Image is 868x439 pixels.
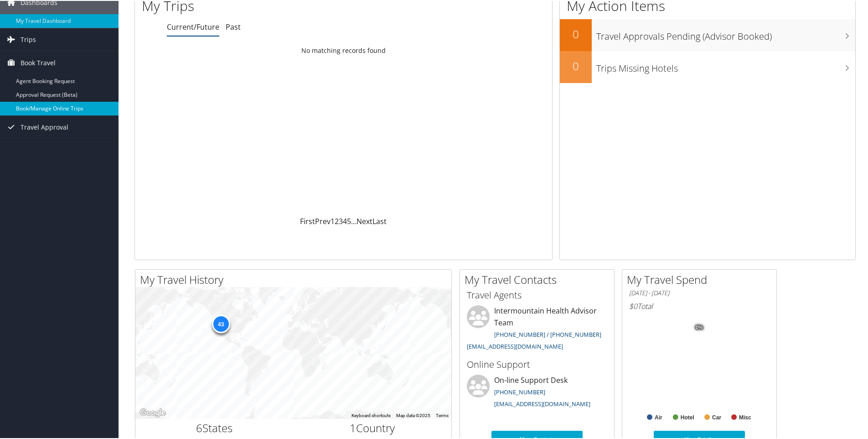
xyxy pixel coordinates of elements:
h2: Country [300,419,445,435]
a: First [300,215,315,225]
span: 6 [196,419,202,434]
text: Car [712,413,721,420]
span: Map data ©2025 [396,412,430,417]
a: 1 [331,215,335,225]
td: No matching records found [135,42,552,58]
a: 4 [343,215,347,225]
h2: My Travel History [140,271,451,287]
h2: 0 [560,57,592,73]
h2: My Travel Spend [627,271,776,287]
div: 43 [212,314,230,332]
text: Misc [739,413,751,420]
h3: Trips Missing Hotels [596,57,855,74]
a: [PHONE_NUMBER] / [PHONE_NUMBER] [494,329,601,338]
text: Air [655,413,662,420]
a: Terms (opens in new tab) [436,412,449,417]
a: 5 [347,215,351,225]
li: On-line Support Desk [462,374,612,411]
a: Current/Future [167,21,219,31]
a: [EMAIL_ADDRESS][DOMAIN_NAME] [467,341,563,350]
a: 0Trips Missing Hotels [560,50,855,82]
span: 1 [350,419,356,434]
span: $0 [629,300,637,310]
h2: States [142,419,287,435]
a: Open this area in Google Maps (opens a new window) [138,406,168,418]
a: [PHONE_NUMBER] [494,387,545,395]
a: [EMAIL_ADDRESS][DOMAIN_NAME] [494,399,590,407]
h3: Travel Approvals Pending (Advisor Booked) [596,25,855,42]
h2: 0 [560,26,592,41]
span: Trips [21,27,36,50]
a: Last [372,215,387,225]
span: Book Travel [21,51,56,73]
tspan: 0% [696,324,703,329]
a: Prev [315,215,331,225]
h2: My Travel Contacts [465,271,614,287]
a: Next [356,215,372,225]
h6: Total [629,300,770,310]
span: Travel Approval [21,115,68,138]
a: 0Travel Approvals Pending (Advisor Booked) [560,18,855,50]
img: Google [138,406,168,418]
a: 3 [339,215,343,225]
span: … [351,215,356,225]
button: Keyboard shortcuts [351,412,391,418]
text: Hotel [681,413,694,420]
li: Intermountain Health Advisor Team [462,304,612,353]
h6: [DATE] - [DATE] [629,288,770,297]
h3: Travel Agents [467,288,607,301]
a: 2 [335,215,339,225]
a: Past [226,21,241,31]
h3: Online Support [467,357,607,370]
